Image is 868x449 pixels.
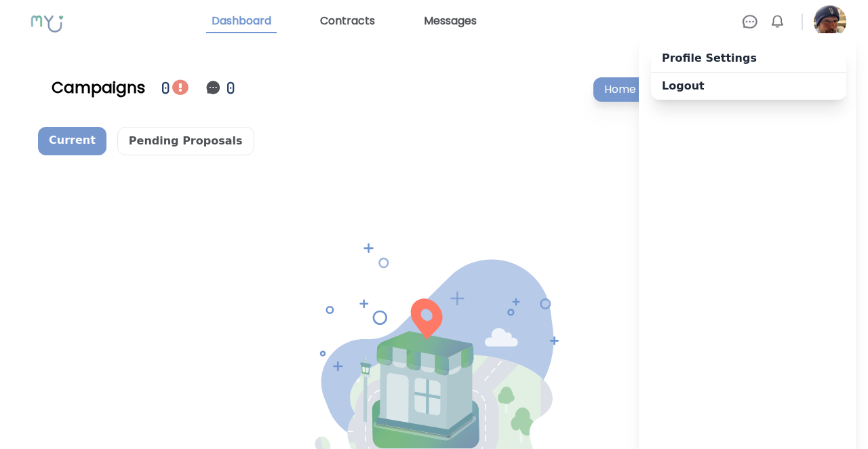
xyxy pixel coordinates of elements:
[172,79,189,96] img: Notification
[315,10,380,33] a: Contracts
[652,47,724,67] h2: Messages
[226,76,237,100] div: 0
[742,14,758,30] img: Chat
[651,72,846,100] p: Logout
[38,127,106,155] p: Current
[814,5,846,38] img: Profile
[418,10,482,33] a: Messages
[651,45,846,72] a: Profile Settings
[161,76,172,100] div: 0
[52,77,145,98] div: Campaigns
[593,77,647,102] p: Home
[206,10,277,33] a: Dashboard
[769,14,785,30] img: Bell
[205,79,221,96] img: Notification
[117,127,254,155] p: Pending Proposals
